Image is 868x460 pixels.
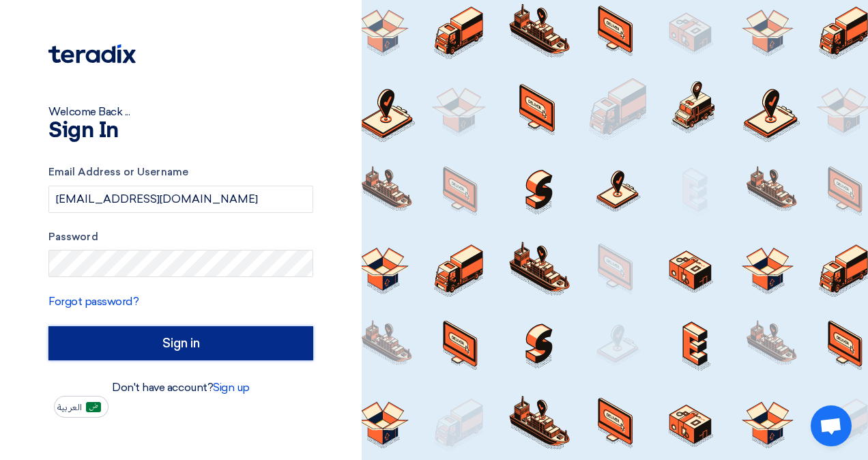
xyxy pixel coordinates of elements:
[86,402,101,412] img: ar-AR.png
[54,396,108,418] button: العربية
[48,120,313,142] h1: Sign In
[213,381,250,394] a: Sign up
[48,379,313,396] div: Don't have account?
[811,405,852,446] a: Open chat
[48,164,313,180] label: Email Address or Username
[57,403,82,412] span: العربية
[48,44,136,63] img: Teradix logo
[48,229,313,245] label: Password
[48,186,313,213] input: Enter your business email or username
[48,104,313,120] div: Welcome Back ...
[48,326,313,360] input: Sign in
[48,295,139,308] a: Forgot password?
